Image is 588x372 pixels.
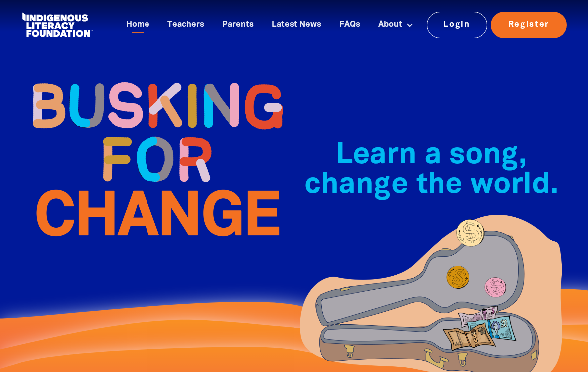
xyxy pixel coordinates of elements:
[427,12,488,38] a: Login
[120,17,155,33] a: Home
[491,12,567,38] a: Register
[304,142,558,199] span: Learn a song, change the world.
[266,17,327,33] a: Latest News
[161,17,210,33] a: Teachers
[216,17,260,33] a: Parents
[333,17,366,33] a: FAQs
[372,17,419,33] a: About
